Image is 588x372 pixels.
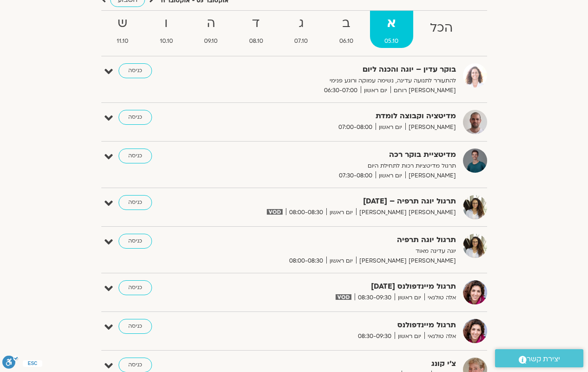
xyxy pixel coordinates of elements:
[228,149,456,161] strong: מדיטציית בוקר רכה
[355,331,395,341] span: 08:30-09:30
[228,280,456,293] strong: תרגול מיינדפולנס [DATE]
[376,171,405,181] span: יום ראשון
[286,256,326,266] span: 08:00-08:30
[102,36,144,46] span: 11.10
[119,110,152,125] a: כניסה
[102,11,144,48] a: ש11.10
[405,122,456,132] span: [PERSON_NAME]
[228,161,456,171] p: תרגול מדיטציות רכות לתחילת היום
[405,171,456,181] span: [PERSON_NAME]
[395,293,424,303] span: יום ראשון
[390,86,456,95] span: [PERSON_NAME] רוחם
[228,195,456,208] strong: תרגול יוגה תרפיה – [DATE]
[280,11,323,48] a: ג07.10
[119,63,152,78] a: כניסה
[336,171,376,181] span: 07:30-08:00
[424,293,456,303] span: אלה טולנאי
[234,11,278,48] a: ד08.10
[370,11,414,48] a: א05.10
[228,319,456,331] strong: תרגול מיינדפולנס
[280,36,323,46] span: 07.10
[267,209,282,215] img: vodicon
[321,86,361,95] span: 06:30-07:00
[376,122,405,132] span: יום ראשון
[424,331,456,341] span: אלה טולנאי
[234,13,278,34] strong: ד
[228,76,456,86] p: להתעורר לתנועה עדינה, נשימה עמוקה ורוגע פנימי
[228,63,456,76] strong: בוקר עדין – יוגה והכנה ליום
[190,11,233,48] a: ה09.10
[234,36,278,46] span: 08.10
[119,149,152,163] a: כניסה
[355,293,395,303] span: 08:30-09:30
[190,13,233,34] strong: ה
[495,349,583,367] a: יצירת קשר
[228,246,456,256] p: יוגה עדינה מאוד
[336,294,351,300] img: vodicon
[190,36,233,46] span: 09.10
[356,256,456,266] span: [PERSON_NAME] [PERSON_NAME]
[324,11,368,48] a: ב06.10
[324,36,368,46] span: 06.10
[370,36,414,46] span: 05.10
[395,331,424,341] span: יום ראשון
[102,13,144,34] strong: ש
[286,208,326,217] span: 08:00-08:30
[361,86,390,95] span: יום ראשון
[356,208,456,217] span: [PERSON_NAME] [PERSON_NAME]
[119,234,152,249] a: כניסה
[324,13,368,34] strong: ב
[415,18,468,39] strong: הכל
[415,11,468,48] a: הכל
[326,208,356,217] span: יום ראשון
[145,13,188,34] strong: ו
[228,110,456,122] strong: מדיטציה וקבוצה לומדת
[145,11,188,48] a: ו10.10
[326,256,356,266] span: יום ראשון
[145,36,188,46] span: 10.10
[527,353,560,365] span: יצירת קשר
[335,122,376,132] span: 07:00-08:00
[228,234,456,246] strong: תרגול יוגה תרפיה
[370,13,414,34] strong: א
[280,13,323,34] strong: ג
[119,319,152,334] a: כניסה
[228,358,456,370] strong: צ'י קונג
[119,195,152,210] a: כניסה
[119,280,152,295] a: כניסה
